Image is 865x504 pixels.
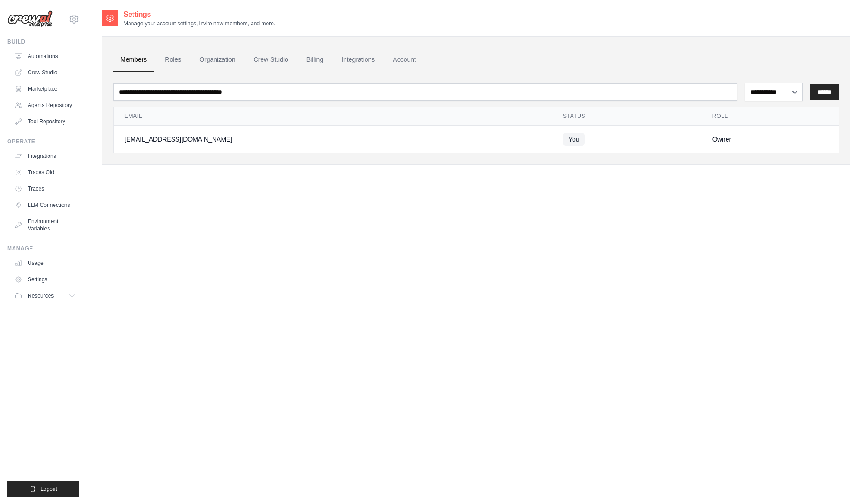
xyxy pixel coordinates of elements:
button: Resources [11,289,79,303]
th: Status [552,107,702,126]
div: Build [7,38,79,45]
a: Environment Variables [11,214,79,236]
a: Automations [11,49,79,64]
button: Logout [7,481,79,497]
p: Manage your account settings, invite new members, and more. [124,20,275,27]
a: Members [113,48,154,72]
a: Settings [11,272,79,287]
h2: Settings [124,9,275,20]
div: Owner [712,135,828,144]
a: Agents Repository [11,98,79,113]
a: Crew Studio [247,48,296,72]
a: Billing [299,48,331,72]
div: Manage [7,245,79,252]
span: Resources [28,292,54,299]
a: Traces [11,181,79,196]
a: Traces Old [11,165,79,180]
div: Operate [7,138,79,145]
a: Tool Repository [11,114,79,129]
a: Integrations [334,48,382,72]
img: Logo [7,10,53,28]
a: Crew Studio [11,65,79,80]
th: Email [114,107,552,126]
div: [EMAIL_ADDRESS][DOMAIN_NAME] [124,135,541,144]
a: LLM Connections [11,198,79,212]
a: Integrations [11,149,79,163]
a: Roles [158,48,188,72]
th: Role [702,107,839,126]
a: Marketplace [11,82,79,96]
span: You [563,133,585,146]
span: Logout [40,485,57,493]
a: Organization [192,48,242,72]
a: Usage [11,256,79,270]
a: Account [386,48,423,72]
